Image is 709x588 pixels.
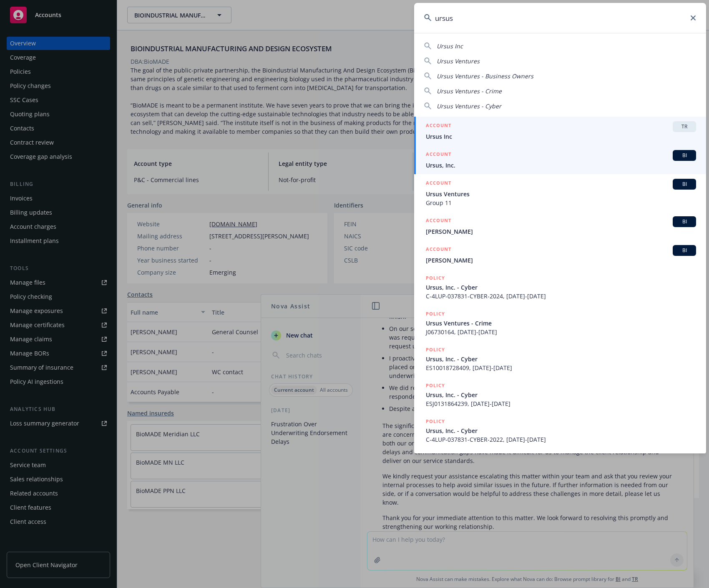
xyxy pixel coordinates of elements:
span: BI [676,152,693,159]
span: Ursus, Inc. - Cyber [426,355,696,363]
span: C-4LUP-037831-CYBER-2024, [DATE]-[DATE] [426,292,696,300]
span: TR [676,123,693,130]
span: J06730164, [DATE]-[DATE] [426,328,696,336]
a: POLICYUrsus Ventures - CrimeJ06730164, [DATE]-[DATE] [414,305,706,341]
span: Ursus Ventures - Crime [426,319,696,328]
span: BI [676,180,693,188]
input: Search... [414,3,706,33]
h5: ACCOUNT [426,245,451,255]
span: Ursus Ventures - Crime [437,87,502,95]
h5: ACCOUNT [426,121,451,131]
span: Ursus, Inc. - Cyber [426,283,696,292]
a: ACCOUNTTRUrsus Inc [414,117,706,145]
a: ACCOUNTBIUrsus, Inc. [414,145,706,174]
span: Ursus Inc [437,42,463,50]
span: ESJ0131864239, [DATE]-[DATE] [426,399,696,408]
span: Ursus Inc [426,132,696,141]
h5: ACCOUNT [426,216,451,226]
span: Ursus Ventures [426,190,696,198]
span: Ursus, Inc. - Cyber [426,390,696,399]
span: Ursus Ventures [437,57,480,65]
span: BI [676,247,693,254]
h5: POLICY [426,274,445,282]
h5: POLICY [426,310,445,318]
a: ACCOUNTBI[PERSON_NAME] [414,212,706,240]
h5: POLICY [426,345,445,354]
span: Ursus, Inc. [426,161,696,170]
a: POLICYUrsus, Inc. - CyberC-4LUP-037831-CYBER-2022, [DATE]-[DATE] [414,413,706,448]
a: ACCOUNTBIUrsus VenturesGroup 11 [414,174,706,212]
a: POLICYUrsus, Inc. - CyberES10018728409, [DATE]-[DATE] [414,341,706,377]
span: C-4LUP-037831-CYBER-2022, [DATE]-[DATE] [426,435,696,444]
a: POLICYUrsus, Inc. - CyberESJ0131864239, [DATE]-[DATE] [414,377,706,413]
h5: ACCOUNT [426,150,451,160]
span: [PERSON_NAME] [426,227,696,236]
a: POLICYUrsus, Inc. - CyberC-4LUP-037831-CYBER-2024, [DATE]-[DATE] [414,269,706,305]
a: ACCOUNTBI[PERSON_NAME] [414,240,706,269]
span: Ursus, Inc. - Cyber [426,426,696,435]
span: Ursus Ventures - Cyber [437,102,501,110]
h5: POLICY [426,417,445,425]
span: Group 11 [426,198,696,207]
span: ES10018728409, [DATE]-[DATE] [426,363,696,372]
span: Ursus Ventures - Business Owners [437,72,533,80]
h5: POLICY [426,381,445,390]
h5: ACCOUNT [426,179,451,189]
span: BI [676,218,693,225]
span: [PERSON_NAME] [426,256,696,265]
